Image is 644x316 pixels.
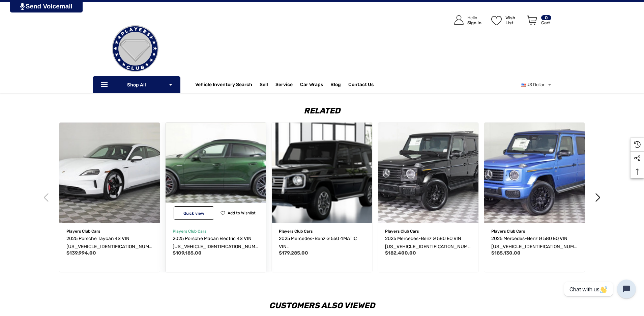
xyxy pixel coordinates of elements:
[300,78,330,91] a: Car Wraps
[527,16,537,25] svg: Review Your Cart
[634,141,641,148] svg: Recently Viewed
[378,123,478,223] img: For Sale 2025 Mercedes-Benz G 580 EQ VIN W1NWM0AB6SX026684
[454,15,464,25] svg: Icon User Account
[66,236,152,258] span: 2025 Porsche Taycan 4S VIN [US_VEHICLE_IDENTIFICATION_NUMBER]
[59,123,160,223] img: 2025 Porsche Taycan 4S VIN WP0AB2Y17SSA40819
[385,250,416,256] span: $182,400.00
[279,250,308,256] span: $179,285.00
[521,78,552,91] a: USD
[228,211,256,215] span: Add to Wishlist
[491,250,521,256] span: $185,130.00
[279,235,365,251] a: 2025 Mercedes-Benz G 550 4MATIC VIN W1NWH1AB5SX035855,$179,285.00
[183,211,204,216] span: Quick view
[101,15,169,82] img: Players Club | Cars For Sale
[93,76,180,93] p: Shop All
[272,123,372,223] a: 2025 Mercedes-Benz G 550 4MATIC VIN W1NWH1AB5SX035855,$179,285.00
[57,107,588,115] h2: Related
[166,123,266,223] a: 2025 Porsche Macan Electric 4S VIN WP1AB2XA6SL150734,$109,185.00
[467,20,481,25] p: Sign In
[385,236,471,258] span: 2025 Mercedes-Benz G 580 EQ VIN [US_VEHICLE_IDENTIFICATION_NUMBER]
[59,123,160,223] a: 2025 Porsche Taycan 4S VIN WP0AB2Y17SSA40819,$139,994.00
[488,8,524,32] a: Wish List Wish List
[300,82,323,89] span: Car Wraps
[634,155,641,162] svg: Social Media
[66,227,153,236] p: Players Club Cars
[385,227,471,236] p: Players Club Cars
[279,227,365,236] p: Players Club Cars
[279,236,364,266] span: 2025 Mercedes-Benz G 550 4MATIC VIN [US_VEHICLE_IDENTIFICATION_NUMBER]
[174,206,214,220] button: Quick View
[195,82,252,89] a: Vehicle Inventory Search
[57,301,588,310] h2: Customers Also Viewed
[378,123,478,223] a: 2025 Mercedes-Benz G 580 EQ VIN W1NWM0AB6SX026684,$182,400.00
[446,8,485,32] a: Sign in
[100,81,110,89] svg: Icon Line
[524,8,552,35] a: Cart with 0 items
[541,15,551,20] p: 0
[484,123,585,223] a: 2025 Mercedes-Benz G 580 EQ VIN W1NWM0AB6SX028113,$185,130.00
[385,235,471,251] a: 2025 Mercedes-Benz G 580 EQ VIN W1NWM0AB6SX026684,$182,400.00
[37,188,56,207] button: Go to slide 2 of 2
[66,235,153,251] a: 2025 Porsche Taycan 4S VIN WP0AB2Y17SSA40819,$139,994.00
[173,236,258,258] span: 2025 Porsche Macan Electric 4S VIN [US_VEHICLE_IDENTIFICATION_NUMBER]
[467,15,481,20] p: Hello
[491,16,502,25] svg: Wish List
[272,123,372,223] img: For Sale 2025 Mercedes-Benz G 550 4MATIC VIN W1NWH1AB5SX035855
[631,168,644,175] svg: Top
[173,227,259,236] p: Players Club Cars
[505,15,523,25] p: Wish List
[541,20,551,25] p: Cart
[218,206,258,220] button: Wishlist
[275,82,293,89] a: Service
[260,78,275,91] a: Sell
[330,82,341,89] a: Blog
[168,82,173,87] svg: Icon Arrow Down
[589,188,607,207] button: Go to slide 2 of 2
[173,235,259,251] a: 2025 Porsche Macan Electric 4S VIN WP1AB2XA6SL150734,$109,185.00
[491,235,578,251] a: 2025 Mercedes-Benz G 580 EQ VIN W1NWM0AB6SX028113,$185,130.00
[20,3,25,10] img: PjwhLS0gR2VuZXJhdG9yOiBHcmF2aXQuaW8gLS0+PHN2ZyB4bWxucz0iaHR0cDovL3d3dy53My5vcmcvMjAwMC9zdmciIHhtb...
[491,227,578,236] p: Players Club Cars
[484,123,585,223] img: For Sale 2025 Mercedes-Benz G 580 EQ VIN W1NWM0AB6SX028113
[173,250,202,256] span: $109,185.00
[160,117,271,228] img: For Sale 2025 Porsche Macan Electric 4S VIN WP1AB2XA6SL150734
[260,82,268,89] span: Sell
[66,250,96,256] span: $139,994.00
[491,236,577,258] span: 2025 Mercedes-Benz G 580 EQ VIN [US_VEHICLE_IDENTIFICATION_NUMBER]
[348,82,374,89] a: Contact Us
